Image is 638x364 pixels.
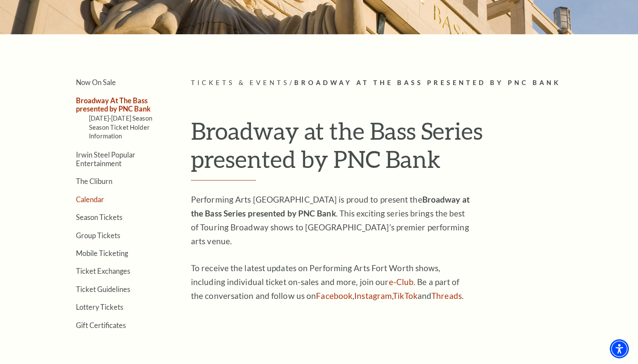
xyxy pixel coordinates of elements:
a: The Cliburn [76,177,112,185]
div: Accessibility Menu [610,339,629,358]
a: Now On Sale [76,78,116,86]
a: e-Club [389,277,414,287]
p: Performing Arts [GEOGRAPHIC_DATA] is proud to present the . This exciting series brings the best ... [191,193,473,248]
a: Calendar [76,195,104,203]
a: Ticket Guidelines [76,285,130,293]
p: To receive the latest updates on Performing Arts Fort Worth shows, including individual ticket on... [191,261,473,303]
span: Broadway At The Bass presented by PNC Bank [294,79,561,86]
a: Instagram - open in a new tab [354,291,392,301]
a: Mobile Ticketing [76,249,128,257]
a: TikTok - open in a new tab [393,291,418,301]
a: Broadway At The Bass presented by PNC Bank [76,96,151,113]
a: Gift Certificates [76,321,126,329]
a: Ticket Exchanges [76,267,130,275]
p: / [191,78,588,89]
a: Threads - open in a new tab [431,291,462,301]
strong: Broadway at the Bass Series presented by PNC Bank [191,194,470,218]
h1: Broadway at the Bass Series presented by PNC Bank [191,117,588,180]
a: Season Tickets [76,213,122,221]
a: Lottery Tickets [76,303,123,311]
a: Group Tickets [76,231,120,239]
span: Tickets & Events [191,79,289,86]
a: [DATE]-[DATE] Season [89,115,152,122]
a: Irwin Steel Popular Entertainment [76,151,135,167]
a: Season Ticket Holder Information [89,124,150,140]
a: Facebook - open in a new tab [316,291,352,301]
